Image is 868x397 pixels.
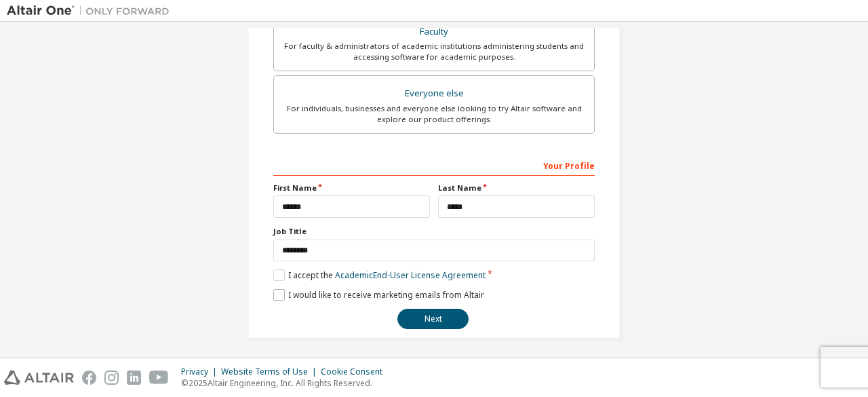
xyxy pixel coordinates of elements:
[273,183,430,193] label: First Name
[282,22,586,41] div: Faculty
[181,377,391,389] p: © 2025 Altair Engineering, Inc. All Rights Reserved.
[282,84,586,103] div: Everyone else
[7,4,176,18] img: Altair One
[438,183,595,193] label: Last Name
[273,269,486,281] label: I accept the
[127,371,141,385] img: linkedin.svg
[335,269,486,281] a: Academic End-User License Agreement
[321,366,391,377] div: Cookie Consent
[4,371,74,385] img: altair_logo.svg
[82,371,96,385] img: facebook.svg
[221,366,321,377] div: Website Terms of Use
[282,103,586,125] div: For individuals, businesses and everyone else looking to try Altair software and explore our prod...
[273,289,484,301] label: I would like to receive marketing emails from Altair
[273,226,595,237] label: Job Title
[104,371,119,385] img: instagram.svg
[282,41,586,62] div: For faculty & administrators of academic institutions administering students and accessing softwa...
[149,371,169,385] img: youtube.svg
[181,366,221,377] div: Privacy
[397,309,469,329] button: Next
[273,154,595,176] div: Your Profile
